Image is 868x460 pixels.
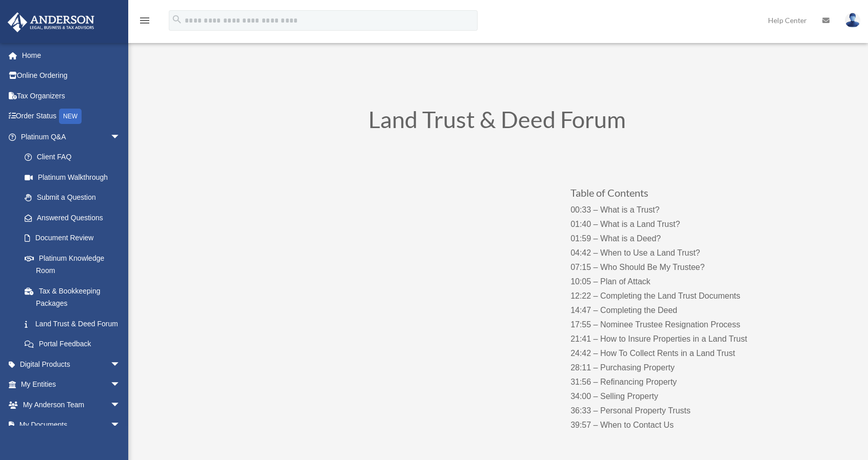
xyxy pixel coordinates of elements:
[570,203,773,432] p: 00:33 – What is a Trust? 01:40 – What is a Land Trust? 01:59 – What is a Deed? 04:42 – When to Us...
[5,12,97,32] img: Anderson Advisors Platinum Portal
[7,106,136,127] a: Order StatusNEW
[7,354,136,374] a: Digital Productsarrow_drop_down
[14,334,136,354] a: Portal Feedback
[14,228,136,248] a: Document Review
[14,147,136,168] a: Client FAQ
[14,207,136,228] a: Answered Questions
[7,127,136,147] a: Platinum Q&Aarrow_drop_down
[570,187,773,203] h3: Table of Contents
[7,86,136,106] a: Tax Organizers
[171,14,183,25] i: search
[14,313,131,334] a: Land Trust & Deed Forum
[14,167,136,187] a: Platinum Walkthrough
[110,354,131,375] span: arrow_drop_down
[59,109,82,124] div: NEW
[139,14,151,27] i: menu
[14,281,136,313] a: Tax & Bookkeeping Packages
[139,18,151,27] a: menu
[110,127,131,148] span: arrow_drop_down
[7,45,136,66] a: Home
[7,394,136,415] a: My Anderson Teamarrow_drop_down
[7,374,136,395] a: My Entitiesarrow_drop_down
[110,374,131,395] span: arrow_drop_down
[110,394,131,415] span: arrow_drop_down
[7,415,136,435] a: My Documentsarrow_drop_down
[7,66,136,86] a: Online Ordering
[220,108,774,136] h1: Land Trust & Deed Forum
[845,13,860,28] img: User Pic
[14,187,136,208] a: Submit a Question
[14,248,136,281] a: Platinum Knowledge Room
[110,415,131,436] span: arrow_drop_down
